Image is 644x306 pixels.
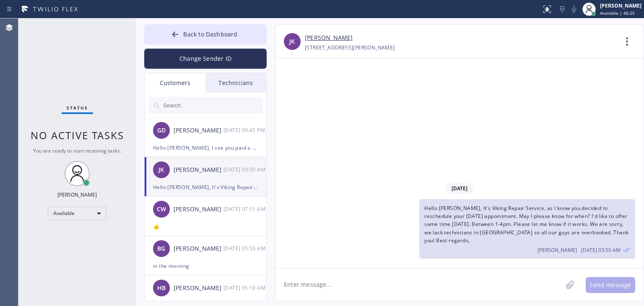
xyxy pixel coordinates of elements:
[57,191,97,198] div: [PERSON_NAME]
[538,246,577,254] span: [PERSON_NAME]
[289,37,295,47] span: JK
[183,30,237,38] span: Back to Dashboard
[174,244,223,254] div: [PERSON_NAME]
[153,143,258,153] div: Hello [PERSON_NAME], I see you paid a deposit and called us for parts ETA. It's 3-5 business days...
[223,125,267,135] div: 10/02/2025 9:45 AM
[31,128,124,142] span: No active tasks
[174,283,223,293] div: [PERSON_NAME]
[568,3,580,15] button: Mute
[33,147,121,154] span: You are ready to start receiving tasks.
[424,205,628,244] span: Hello [PERSON_NAME], It's Viking Repair Service, as I know you decided to reschedule your [DATE] ...
[305,33,353,43] a: [PERSON_NAME]
[67,105,88,111] span: Status
[157,283,166,293] span: HB
[158,165,164,175] span: JK
[223,204,267,214] div: 10/01/2025 9:11 AM
[419,199,635,259] div: 10/01/2025 9:50 AM
[446,183,473,194] span: [DATE]
[144,49,267,69] button: Change Sender ID
[153,182,258,192] div: Hello [PERSON_NAME], It's Viking Repair Service, as I know you decided to reschedule your [DATE] ...
[600,10,635,16] span: Available | 46:25
[153,222,258,231] div: 👍
[174,126,223,135] div: [PERSON_NAME]
[600,2,641,9] div: [PERSON_NAME]
[153,261,258,271] div: in the morning
[174,165,223,175] div: [PERSON_NAME]
[157,205,166,214] span: CW
[145,73,205,93] div: Customers
[174,205,223,214] div: [PERSON_NAME]
[157,244,165,254] span: BG
[223,283,267,293] div: 10/01/2025 9:18 AM
[157,126,166,135] span: GD
[162,97,263,114] input: Search
[223,244,267,253] div: 10/01/2025 9:53 AM
[144,24,267,44] button: Back to Dashboard
[581,246,621,254] span: [DATE] 03:50 AM
[305,43,395,52] div: [STREET_ADDRESS][PERSON_NAME]
[205,73,266,93] div: Technicians
[223,165,267,174] div: 10/01/2025 9:50 AM
[48,207,106,220] div: Available
[586,277,635,293] button: Send message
